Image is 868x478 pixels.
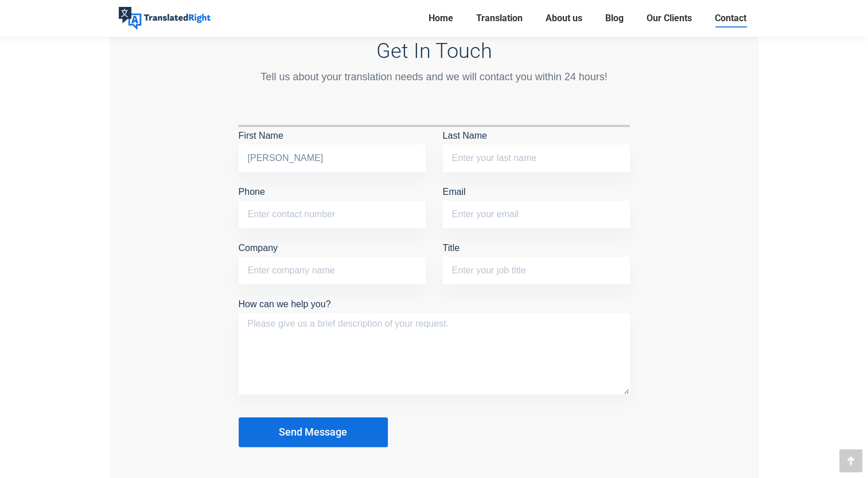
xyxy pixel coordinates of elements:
[239,257,426,284] input: Company
[239,131,426,163] label: First Name
[443,144,630,172] input: Last Name
[602,10,627,26] a: Blog
[443,243,630,275] label: Title
[239,417,388,447] button: Send Message
[715,13,746,24] span: Contact
[239,39,630,63] h3: Get In Touch
[476,13,523,24] span: Translation
[443,201,630,228] input: Email
[605,13,624,24] span: Blog
[119,7,211,30] img: Translated Right
[239,299,630,326] label: How can we help you?
[425,10,457,26] a: Home
[711,10,750,26] a: Contact
[279,426,347,438] span: Send Message
[239,69,630,85] div: Tell us about your translation needs and we will contact you within 24 hours!
[546,13,582,24] span: About us
[643,10,695,26] a: Our Clients
[647,13,692,24] span: Our Clients
[429,13,453,24] span: Home
[443,257,630,284] input: Title
[239,125,630,447] form: Contact form
[443,187,630,219] label: Email
[443,131,630,163] label: Last Name
[239,187,426,219] label: Phone
[239,144,426,172] input: First Name
[239,243,426,275] label: Company
[239,201,426,228] input: Phone
[473,10,526,26] a: Translation
[542,10,586,26] a: About us
[239,313,630,394] textarea: How can we help you?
